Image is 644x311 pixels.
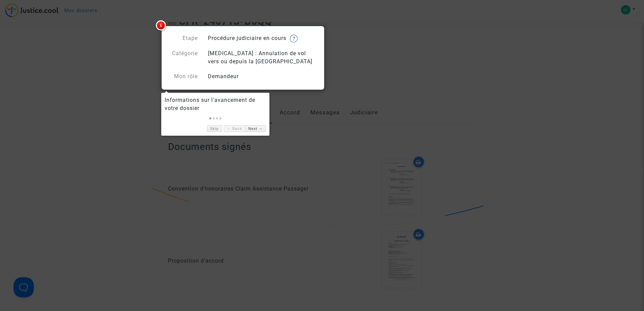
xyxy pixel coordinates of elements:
img: help.svg [290,35,298,43]
div: Procédure judiciaire en cours [203,34,322,43]
div: Informations sur l'avancement de votre dossier [165,96,266,112]
a: Skip [207,125,222,132]
span: 1 [156,20,166,30]
div: Mon rôle [163,72,203,81]
a: Next → [245,125,266,132]
div: Etape [163,34,203,43]
div: [MEDICAL_DATA] : Annulation de vol vers ou depuis la [GEOGRAPHIC_DATA] [203,49,322,66]
a: ← Back [224,125,245,132]
div: Catégorie [163,49,203,66]
div: Demandeur [203,72,322,81]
